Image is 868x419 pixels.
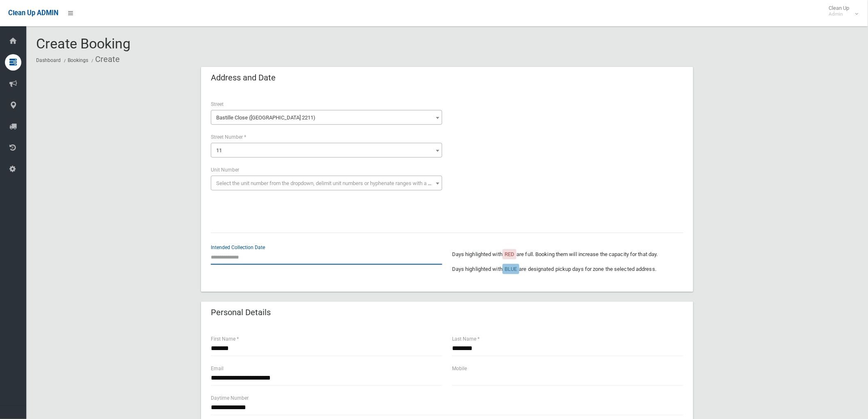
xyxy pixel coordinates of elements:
p: Days highlighted with are designated pickup days for zone the selected address. [452,264,683,274]
p: Days highlighted with are full. Booking them will increase the capacity for that day. [452,250,683,259]
span: Clean Up ADMIN [8,9,58,17]
a: Dashboard [36,57,61,63]
span: 11 [216,147,222,153]
span: RED [505,251,514,257]
span: BLUE [505,266,517,272]
small: Admin [829,11,850,17]
header: Address and Date [201,70,286,86]
span: Bastille Close (PADSTOW HEIGHTS 2211) [213,112,440,124]
span: Create Booking [36,35,130,52]
span: 11 [213,145,440,156]
span: Clean Up [825,5,858,17]
span: 11 [211,143,442,158]
span: Bastille Close (PADSTOW HEIGHTS 2211) [211,110,442,125]
header: Personal Details [201,305,281,321]
li: Create [89,52,120,67]
a: Bookings [68,57,88,63]
span: Select the unit number from the dropdown, delimit unit numbers or hyphenate ranges with a comma [216,180,445,186]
